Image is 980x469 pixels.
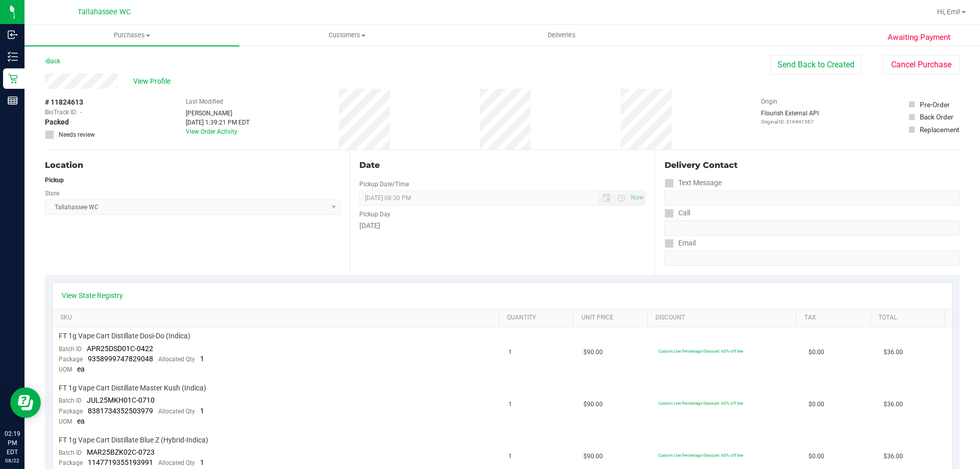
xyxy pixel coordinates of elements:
span: Packed [45,117,69,128]
span: Customers [240,31,454,40]
span: Batch ID [59,345,82,353]
div: Date [359,159,645,171]
a: View State Registry [62,290,123,301]
span: BioTrack ID: [45,108,78,117]
span: Batch ID [59,397,82,404]
span: UOM [59,366,72,373]
span: 1 [508,400,512,409]
span: 9358999747829048 [88,355,153,363]
span: ea [77,365,85,373]
span: Custom Line Percentage Discount: 60% off line [658,401,743,406]
label: Origin [761,97,777,106]
label: Text Message [665,176,722,190]
span: # 11824613 [45,97,83,108]
span: View Profile [133,76,174,87]
div: [DATE] [359,220,645,231]
span: Awaiting Payment [888,32,950,43]
a: Back [45,58,60,65]
span: 1 [508,452,512,461]
span: Allocated Qty [158,356,195,363]
span: $90.00 [583,400,603,409]
span: MAR25BZK02C-0723 [87,448,155,456]
span: Custom Line Percentage Discount: 60% off line [658,349,743,354]
p: Original ID: 316441567 [761,118,819,126]
inline-svg: Retail [8,73,18,84]
span: 1147719355193991 [88,458,153,466]
a: Customers [239,24,454,46]
span: Allocated Qty [158,459,195,466]
div: Replacement [920,125,959,135]
label: Last Modified [186,97,223,106]
span: $90.00 [583,348,603,357]
span: Allocated Qty [158,408,195,415]
a: View Order Activity [186,128,237,135]
span: 1 [200,458,204,466]
span: $36.00 [884,400,903,409]
iframe: Resource center [10,387,41,418]
div: [DATE] 1:39:21 PM EDT [186,118,250,127]
label: Pickup Date/Time [359,180,409,189]
span: Package [59,459,83,466]
span: ea [77,417,85,425]
span: Package [59,356,83,363]
div: Delivery Contact [665,159,960,171]
div: Flourish External API [761,109,819,126]
a: Quantity [507,314,569,322]
span: $36.00 [884,452,903,461]
span: Tallahassee WC [78,8,131,16]
label: Store [45,189,59,198]
span: 8381734352503979 [88,407,153,415]
div: [PERSON_NAME] [186,109,250,118]
span: Needs review [59,130,95,139]
span: Deliveries [534,31,590,40]
div: Back Order [920,112,953,122]
a: Unit Price [581,314,644,322]
span: 1 [200,355,204,363]
button: Send Back to Created [771,55,861,75]
span: JUL25MKH01C-0710 [87,396,155,404]
span: $90.00 [583,452,603,461]
a: Tax [804,314,867,322]
label: Call [665,206,690,220]
label: Email [665,236,696,251]
span: $0.00 [808,348,824,357]
inline-svg: Reports [8,95,18,106]
span: $0.00 [808,400,824,409]
span: - [80,108,82,117]
div: Location [45,159,340,171]
a: SKU [60,314,495,322]
div: Pre-Order [920,100,950,110]
span: APR25DSD01C-0422 [87,344,153,353]
button: Cancel Purchase [883,55,960,75]
a: Total [878,314,941,322]
inline-svg: Inbound [8,30,18,40]
input: Format: (999) 999-9999 [665,190,960,206]
a: Purchases [24,24,239,46]
span: Package [59,408,83,415]
span: UOM [59,418,72,425]
input: Format: (999) 999-9999 [665,220,960,236]
span: $0.00 [808,452,824,461]
span: Batch ID [59,449,82,456]
span: FT 1g Vape Cart Distillate Dosi-Do (Indica) [59,331,190,341]
p: 02:19 PM EDT [5,429,20,457]
p: 08/22 [5,457,20,464]
inline-svg: Inventory [8,52,18,62]
span: 1 [508,348,512,357]
a: Discount [655,314,792,322]
span: Custom Line Percentage Discount: 60% off line [658,453,743,458]
strong: Pickup [45,177,64,184]
span: $36.00 [884,348,903,357]
span: Purchases [24,31,239,40]
span: FT 1g Vape Cart Distillate Blue Z (Hybrid-Indica) [59,435,208,445]
label: Pickup Day [359,210,390,219]
span: Hi, Emi! [937,8,961,16]
span: 1 [200,407,204,415]
a: Deliveries [454,24,669,46]
span: FT 1g Vape Cart Distillate Master Kush (Indica) [59,383,206,393]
